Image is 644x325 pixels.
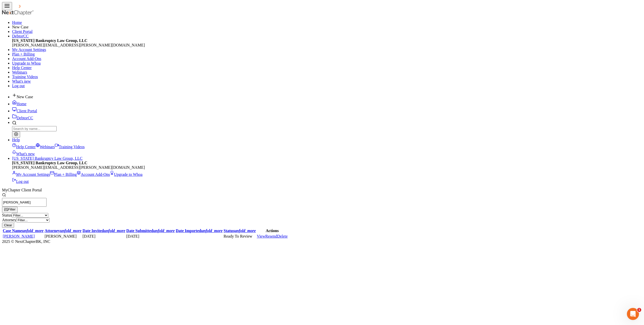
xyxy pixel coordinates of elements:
a: Date Submittedunfold_more [126,229,175,233]
a: Resend [265,234,277,238]
td: Ready To Review [223,234,256,239]
a: Home [12,102,26,106]
a: Help Center [12,66,32,70]
i: unfold_more [104,229,125,233]
label: Attorney [2,218,16,222]
a: My Account Settings [12,47,46,52]
a: Date Invitedunfold_more [83,229,125,233]
a: Upgrade to Whoa [110,172,142,177]
label: Status [2,213,12,217]
a: Case Nameunfold_more [3,229,44,233]
a: Training Videos [12,75,38,79]
a: Webinars [36,145,55,149]
td: [PERSON_NAME] [44,234,82,239]
i: unfold_more [153,229,175,233]
a: Client Portal [12,29,32,34]
a: View [257,234,265,238]
a: Upgrade to Whoa [12,61,41,65]
a: Help [12,138,20,142]
a: [US_STATE] Bankruptcy Law Group, LLC [12,156,83,160]
div: MyChapter Client Portal [2,188,642,192]
iframe: Intercom live chat [627,308,639,320]
i: unfold_more [201,229,222,233]
a: Webinars [12,70,27,74]
input: Search... [2,198,47,207]
i: unfold_more [22,229,44,233]
a: Log out [12,179,29,184]
span: [DATE] [126,234,139,238]
a: Plan + Billing [50,172,77,177]
a: DebtorCC [12,116,33,120]
span: [PERSON_NAME][EMAIL_ADDRESS][PERSON_NAME][DOMAIN_NAME] [12,165,145,170]
a: My Account Settings [12,172,50,177]
span: [PERSON_NAME][EMAIL_ADDRESS][PERSON_NAME][DOMAIN_NAME] [12,43,145,47]
span: [DATE] [83,234,96,238]
input: Search by name... [12,126,57,131]
a: Log out [12,84,25,88]
button: Clear [2,223,14,228]
a: Training Videos [55,145,85,149]
th: Actions [257,228,288,233]
i: unfold_more [234,229,256,233]
a: Account Add-Ons [12,57,41,61]
a: Date Importedunfold_more [176,229,223,233]
a: Statusunfold_more [224,229,256,233]
a: What's new [12,79,31,83]
strong: [US_STATE] Bankruptcy Law Group, LLC [12,38,87,43]
button: Filter [2,207,18,213]
a: Attorneyunfold_more [45,229,82,233]
a: DebtorCC [12,34,29,38]
div: [US_STATE] Bankruptcy Law Group, LLC [12,161,642,184]
span: New Case [17,95,33,99]
a: What's new [12,152,35,156]
span: New Case [12,25,28,29]
a: Delete [277,234,288,238]
a: Plan + Billing [12,52,35,56]
img: NextChapter [2,10,34,15]
strong: [US_STATE] Bankruptcy Law Group, LLC [12,161,87,165]
i: unfold_more [60,229,82,233]
a: Account Add-Ons [77,172,110,177]
a: Home [12,20,22,25]
div: Filter [2,213,642,228]
div: 2025 © NextChapterBK, INC [2,239,642,244]
div: Help [12,142,642,156]
a: Help Center [12,145,36,149]
span: 1 [637,308,641,312]
a: [PERSON_NAME] [3,234,35,238]
a: Client Portal [12,109,37,113]
img: NextChapter [12,4,44,9]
